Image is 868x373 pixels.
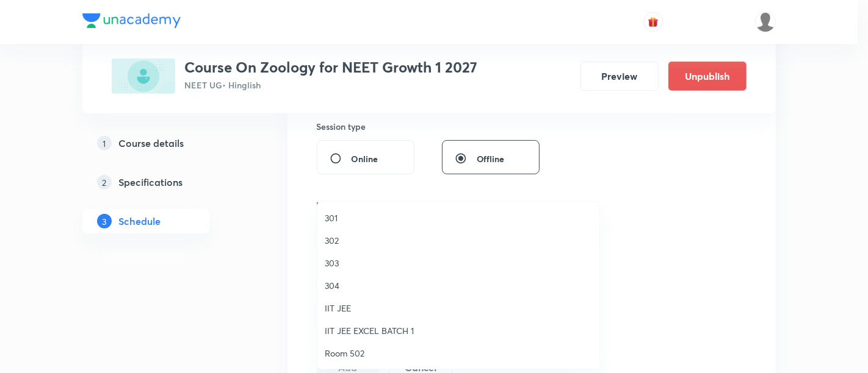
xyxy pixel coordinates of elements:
span: IIT JEE EXCEL BATCH 1 [325,324,592,337]
span: Room 502 [325,347,592,360]
span: 302 [325,234,592,247]
span: 301 [325,211,592,224]
span: 303 [325,257,592,269]
span: IIT JEE [325,302,592,314]
span: 304 [325,279,592,292]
